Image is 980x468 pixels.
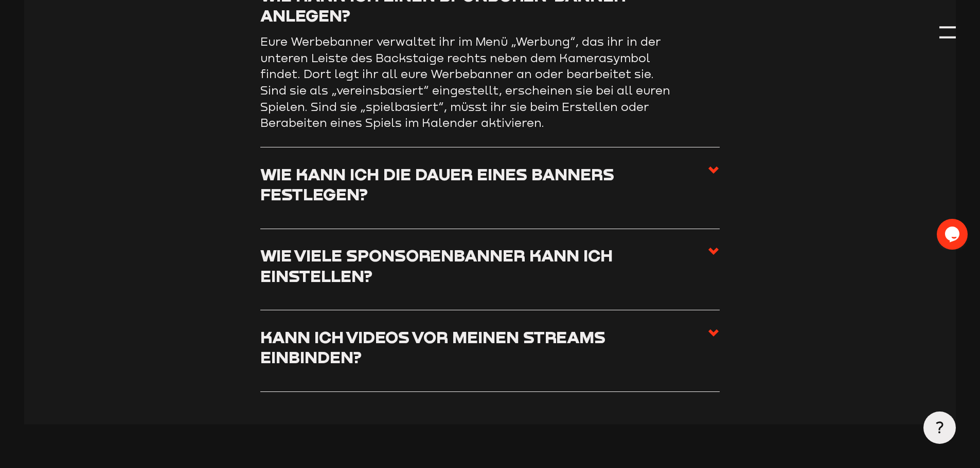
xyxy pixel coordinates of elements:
iframe: chat widget [937,219,970,250]
h3: Wie viele Sponsorenbanner kann ich einstellen? [260,245,707,286]
p: Eure Werbebanner verwaltet ihr im Menü „Werbung“, das ihr in der unteren Leiste des Backstaige re... [260,33,672,130]
h3: Wie kann ich die Dauer eines Banners festlegen? [260,164,707,204]
h3: Kann ich Videos vor meinen Streams einbinden? [260,327,707,367]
